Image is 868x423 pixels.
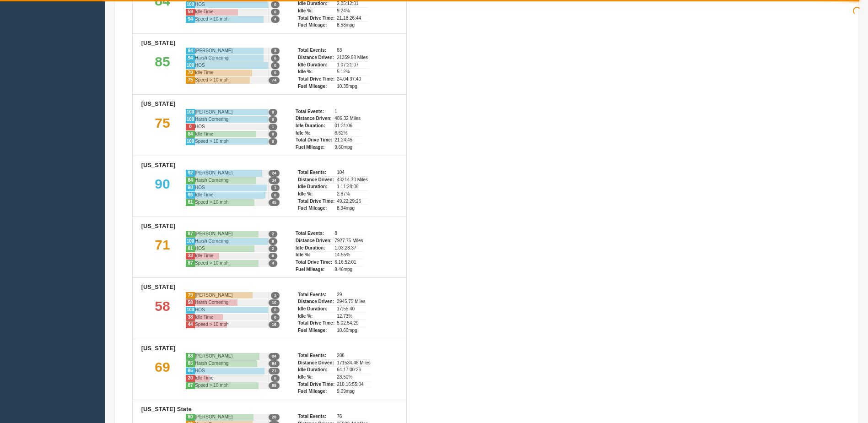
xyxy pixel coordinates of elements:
[334,230,363,237] div: 8
[337,327,365,334] div: 10.60mpg
[337,352,370,359] div: 288
[140,292,185,334] div: 58
[185,138,195,145] div: 100
[141,345,176,352] b: [US_STATE]
[271,184,280,191] span: 1
[337,83,368,90] div: 10.35mpg
[269,124,277,130] span: 1
[337,22,368,29] div: 8.58mpg
[271,292,280,299] span: 3
[298,205,334,212] div: Fuel Mileage:
[269,131,277,138] span: 0
[337,320,365,327] div: 5.02:54:29
[185,252,195,260] div: 33
[337,298,365,305] div: 3945.75 Miles
[269,368,280,374] span: 21
[337,169,368,176] div: 104
[337,76,368,83] div: 24.04:37:40
[298,352,334,359] div: Total Events:
[298,83,334,90] div: Fuel Mileage:
[337,359,370,367] div: 171534.46 Miles
[296,136,332,144] div: Total Drive Time:
[337,366,370,374] div: 64.17:00:26
[337,292,365,298] div: 29
[185,184,195,191] div: 98
[296,251,332,259] div: Idle %:
[185,123,195,130] div: 0
[334,108,361,115] div: 1
[298,305,334,313] div: Idle Duration:
[298,413,334,420] div: Total Events:
[269,360,280,367] span: 94
[185,130,195,138] div: 84
[334,259,363,266] div: 6.16:52:01
[185,76,195,84] div: 75
[296,130,332,137] div: Idle %:
[298,61,334,69] div: Idle Duration:
[185,116,195,123] div: 100
[337,305,365,313] div: 17:55:40
[185,382,195,389] div: 87
[334,237,363,244] div: 7927.75 Miles
[269,177,280,184] span: 34
[185,69,195,76] div: 78
[298,183,334,190] div: Idle Duration:
[185,321,195,328] div: 44
[298,359,334,367] div: Distance Driven:
[298,298,334,305] div: Distance Driven:
[337,176,368,184] div: 43214.30 Miles
[185,199,195,206] div: 81
[296,266,332,273] div: Fuel Mileage:
[298,327,334,334] div: Fuel Mileage:
[298,388,334,395] div: Fuel Mileage:
[185,1,195,8] div: 100
[185,191,195,199] div: 96
[271,55,280,62] span: 6
[185,8,195,16] div: 59
[141,283,176,290] b: [US_STATE]
[185,374,195,382] div: 20
[269,299,280,306] span: 10
[271,62,280,69] span: 0
[296,230,332,237] div: Total Events:
[271,375,280,382] span: 0
[271,314,280,321] span: 0
[296,122,332,130] div: Idle Duration:
[140,169,185,212] div: 90
[298,15,334,22] div: Total Drive Time:
[269,253,277,260] span: 0
[337,198,368,205] div: 49.22:29:26
[269,353,280,360] span: 84
[298,381,334,388] div: Total Drive Time:
[141,39,176,46] b: [US_STATE]
[141,406,192,412] b: [US_STATE] State
[334,144,361,151] div: 9.60mpg
[269,414,280,421] span: 20
[269,116,277,123] span: 0
[337,381,370,388] div: 210.16:55:04
[269,109,277,116] span: 0
[269,77,280,84] span: 74
[269,199,280,206] span: 45
[337,413,368,420] div: 76
[334,130,361,137] div: 6.62%
[269,238,277,245] span: 0
[271,70,280,76] span: 0
[271,48,280,54] span: 3
[185,47,195,54] div: 94
[296,144,332,151] div: Fuel Mileage:
[298,76,334,83] div: Total Drive Time:
[337,388,370,395] div: 9.09mpg
[296,244,332,252] div: Idle Duration:
[298,68,334,76] div: Idle %:
[140,352,185,395] div: 69
[334,244,363,252] div: 1.03:23:37
[185,367,195,374] div: 95
[298,374,334,381] div: Idle %:
[185,230,195,238] div: 87
[337,183,368,190] div: 1.11:28:08
[334,251,363,259] div: 14.55%
[185,16,195,23] div: 94
[337,54,368,61] div: 21359.68 Miles
[298,54,334,61] div: Distance Driven:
